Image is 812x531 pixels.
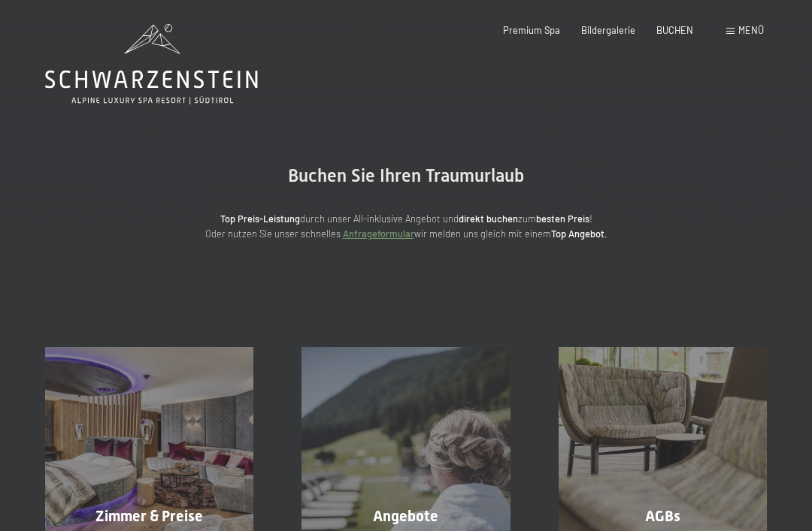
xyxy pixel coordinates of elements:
strong: direkt buchen [459,213,518,225]
strong: Top Preis-Leistung [220,213,300,225]
a: Bildergalerie [581,24,635,36]
span: Buchen Sie Ihren Traumurlaub [288,165,524,186]
a: Premium Spa [503,24,560,36]
p: durch unser All-inklusive Angebot und zum ! Oder nutzen Sie unser schnelles wir melden uns gleich... [105,211,707,242]
strong: besten Preis [536,213,589,225]
span: Zimmer & Preise [95,507,203,525]
span: Menü [738,24,764,36]
span: AGBs [645,507,680,525]
span: Angebote [373,507,438,525]
strong: Top Angebot. [551,228,607,240]
a: BUCHEN [656,24,693,36]
a: Anfrageformular [343,228,414,240]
